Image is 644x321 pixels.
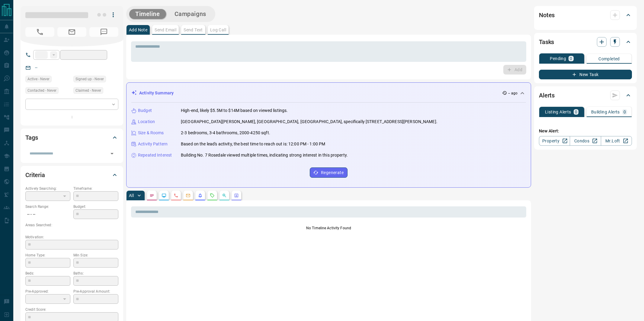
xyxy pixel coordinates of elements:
[73,253,118,258] p: Min Size:
[25,130,118,145] div: Tags
[25,289,70,294] p: Pre-Approved:
[75,76,104,82] span: Signed up - Never
[139,90,174,96] p: Activity Summary
[539,136,570,146] a: Property
[598,57,620,61] p: Completed
[25,186,70,191] p: Actively Searching:
[129,9,166,19] button: Timeline
[234,193,239,198] svg: Agent Actions
[25,133,38,142] h2: Tags
[149,193,154,198] svg: Notes
[138,107,152,114] p: Budget
[222,193,227,198] svg: Opportunities
[570,56,572,61] p: 0
[138,119,155,125] p: Location
[27,87,56,94] span: Contacted - Never
[181,107,288,114] p: High-end, likely $5.5M to $14M based on viewed listings.
[539,10,555,20] h2: Notes
[129,193,134,198] p: All
[623,110,626,114] p: 0
[73,204,118,209] p: Budget:
[27,76,50,82] span: Active - Never
[75,87,101,94] span: Claimed - Never
[181,130,270,136] p: 2-3 bedrooms, 3-4 bathrooms, 2000-4250 sqft.
[539,91,555,100] h2: Alerts
[35,65,37,70] a: --
[25,271,70,276] p: Beds:
[181,141,325,147] p: Based on the lead's activity, the best time to reach out is: 12:00 PM - 1:00 PM
[198,193,203,198] svg: Listing Alerts
[25,307,118,312] p: Credit Score:
[539,8,632,22] div: Notes
[570,136,601,146] a: Condos
[131,225,526,231] p: No Timeline Activity Found
[539,70,632,79] button: New Task
[575,110,577,114] p: 0
[138,152,172,158] p: Repeated Interest
[25,27,54,37] span: No Number
[73,186,118,191] p: Timeframe:
[545,110,571,114] p: Listing Alerts
[174,193,178,198] svg: Calls
[210,193,215,198] svg: Requests
[539,128,632,134] p: New Alert:
[129,28,147,32] p: Add Note
[57,27,86,37] span: No Email
[601,136,632,146] a: Mr.Loft
[89,27,118,37] span: No Number
[25,209,70,219] p: -- - --
[131,87,526,99] div: Activity Summary-- ago
[181,152,348,158] p: Building No. 7 Rosedale viewed multiple times, indicating strong interest in this property.
[508,91,517,96] p: -- ago
[539,37,554,47] h2: Tasks
[168,9,212,19] button: Campaigns
[591,110,620,114] p: Building Alerts
[138,141,168,147] p: Activity Pattern
[25,234,118,240] p: Motivation:
[138,130,164,136] p: Size & Rooms
[25,204,70,209] p: Search Range:
[310,167,348,178] button: Regenerate
[25,253,70,258] p: Home Type:
[73,271,118,276] p: Baths:
[186,193,191,198] svg: Emails
[25,170,45,180] h2: Criteria
[539,88,632,103] div: Alerts
[73,289,118,294] p: Pre-Approval Amount:
[108,149,116,158] button: Open
[25,168,118,182] div: Criteria
[539,35,632,49] div: Tasks
[162,193,166,198] svg: Lead Browsing Activity
[181,119,437,125] p: [GEOGRAPHIC_DATA][PERSON_NAME], [GEOGRAPHIC_DATA], [GEOGRAPHIC_DATA], specifically [STREET_ADDRES...
[550,56,566,61] p: Pending
[25,222,118,228] p: Areas Searched:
